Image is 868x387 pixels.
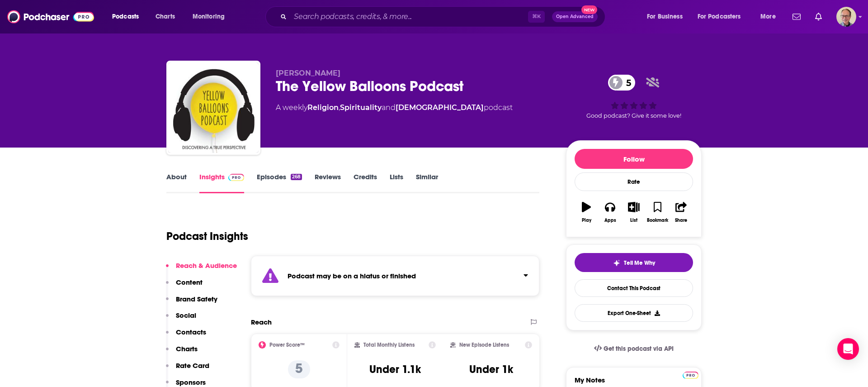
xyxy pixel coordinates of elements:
a: About [166,172,187,193]
button: Social [166,311,196,328]
button: Apps [598,196,622,229]
img: Podchaser Pro [683,372,698,379]
button: Export One-Sheet [575,304,693,322]
p: 5 [288,360,310,378]
a: Charts [150,10,180,24]
button: Bookmark [646,196,669,229]
span: , [339,103,340,112]
button: open menu [692,10,754,24]
h2: Total Monthly Listens [363,342,415,348]
section: Click to expand status details [251,256,539,296]
div: Rate [575,172,693,191]
img: User Profile [836,7,856,27]
button: Follow [575,149,693,169]
button: tell me why sparkleTell Me Why [575,253,693,272]
span: Charts [156,10,175,23]
a: Show notifications dropdown [811,9,826,24]
div: 5Good podcast? Give it some love! [566,69,702,125]
div: Bookmark [647,218,668,223]
div: A weekly podcast [276,102,513,113]
p: Reach & Audience [176,261,237,270]
button: Rate Card [166,361,209,378]
button: Reach & Audience [166,261,237,278]
p: Charts [176,344,198,353]
a: Religion [307,103,339,112]
div: List [630,218,637,223]
a: Show notifications dropdown [789,9,804,24]
span: Get this podcast via API [604,345,674,353]
img: Podchaser Pro [228,174,244,181]
p: Sponsors [176,378,206,387]
a: Pro website [683,370,698,379]
button: List [622,196,646,229]
button: Contacts [166,328,206,344]
span: New [581,5,598,14]
span: For Business [647,10,683,23]
span: Logged in as tommy.lynch [836,7,856,27]
a: Spirituality [340,103,382,112]
div: Open Intercom Messenger [837,338,859,360]
a: Lists [390,172,403,193]
span: Podcasts [112,10,139,23]
a: 5 [608,75,636,91]
img: The Yellow Balloons Podcast [168,62,259,153]
span: For Podcasters [698,10,741,23]
strong: Podcast may be on a hiatus or finished [288,272,416,280]
span: Good podcast? Give it some love! [586,112,681,119]
a: Contact This Podcast [575,279,693,297]
div: 268 [291,174,302,180]
button: Content [166,278,203,295]
h2: Reach [251,318,272,326]
a: InsightsPodchaser Pro [199,172,244,193]
div: Apps [604,218,616,223]
a: Reviews [315,172,341,193]
button: Charts [166,344,198,361]
img: Podchaser - Follow, Share and Rate Podcasts [7,8,94,25]
span: More [760,10,776,23]
h3: Under 1.1k [369,363,421,376]
img: tell me why sparkle [613,259,620,267]
a: Episodes268 [257,172,302,193]
div: Share [675,218,687,223]
h2: New Episode Listens [459,342,509,348]
a: Credits [354,172,377,193]
button: Show profile menu [836,7,856,27]
span: Open Advanced [556,14,594,19]
a: Similar [416,172,438,193]
button: Share [670,196,693,229]
div: Search podcasts, credits, & more... [274,6,614,27]
span: [PERSON_NAME] [276,69,340,77]
span: Monitoring [193,10,225,23]
p: Rate Card [176,361,209,370]
span: 5 [617,75,636,91]
a: [DEMOGRAPHIC_DATA] [396,103,484,112]
p: Social [176,311,196,320]
button: Open AdvancedNew [552,11,598,22]
span: and [382,103,396,112]
button: open menu [106,10,151,24]
button: open menu [186,10,236,24]
p: Brand Safety [176,295,217,303]
p: Contacts [176,328,206,336]
input: Search podcasts, credits, & more... [290,10,528,24]
h2: Power Score™ [269,342,305,348]
button: open menu [641,10,694,24]
h1: Podcast Insights [166,229,248,243]
button: Play [575,196,598,229]
span: ⌘ K [528,11,545,23]
h3: Under 1k [469,363,513,376]
a: Get this podcast via API [587,338,681,360]
button: open menu [754,10,787,24]
span: Tell Me Why [624,259,655,267]
p: Content [176,278,203,287]
div: Play [582,218,591,223]
button: Brand Safety [166,295,217,311]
